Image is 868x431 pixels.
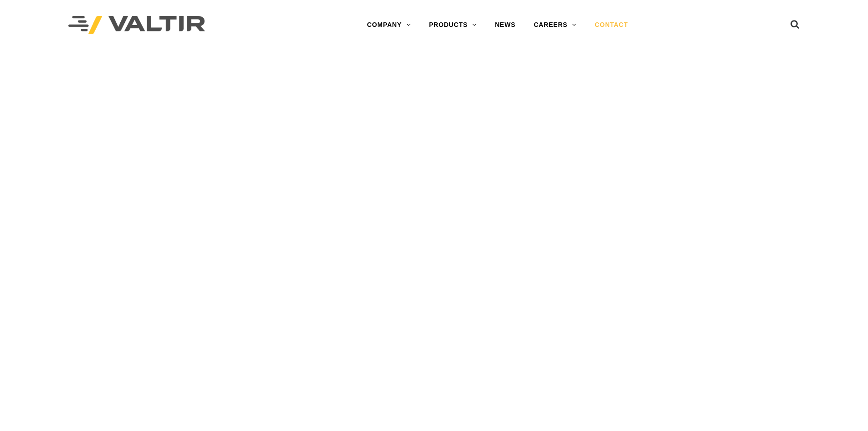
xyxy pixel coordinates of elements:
a: CAREERS [524,16,586,34]
a: NEWS [486,16,524,34]
img: Valtir [68,16,205,35]
a: PRODUCTS [420,16,486,34]
a: CONTACT [586,16,637,34]
a: COMPANY [358,16,420,34]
